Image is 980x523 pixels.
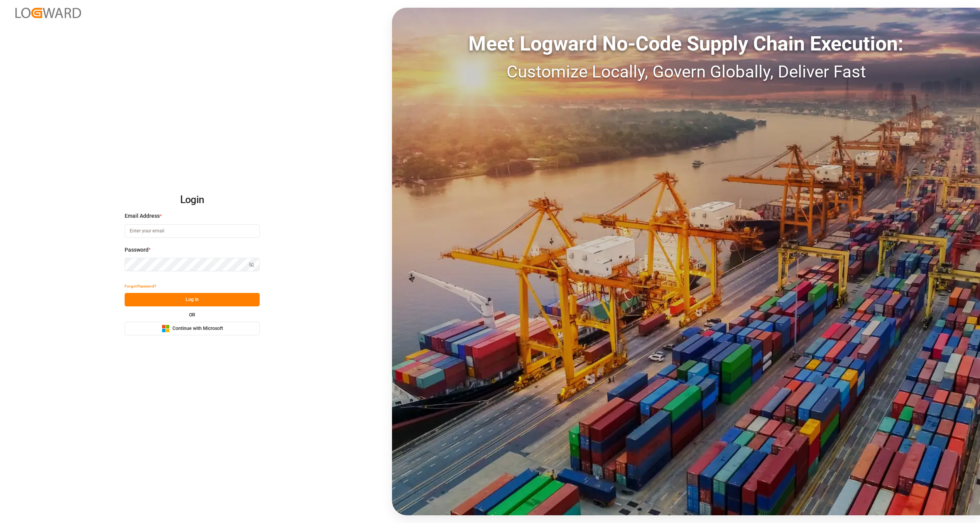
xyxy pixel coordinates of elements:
img: Logward_new_orange.png [15,8,81,18]
button: Continue with Microsoft [125,322,260,335]
button: Forgot Password? [125,279,156,293]
div: Customize Locally, Govern Globally, Deliver Fast [392,59,980,84]
small: OR [189,313,195,317]
button: Log In [125,293,260,306]
h2: Login [125,188,260,212]
div: Meet Logward No-Code Supply Chain Execution: [392,29,980,59]
input: Enter your email [125,224,260,238]
span: Continue with Microsoft [172,325,223,332]
span: Email Address [125,212,160,220]
span: Password [125,246,149,254]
